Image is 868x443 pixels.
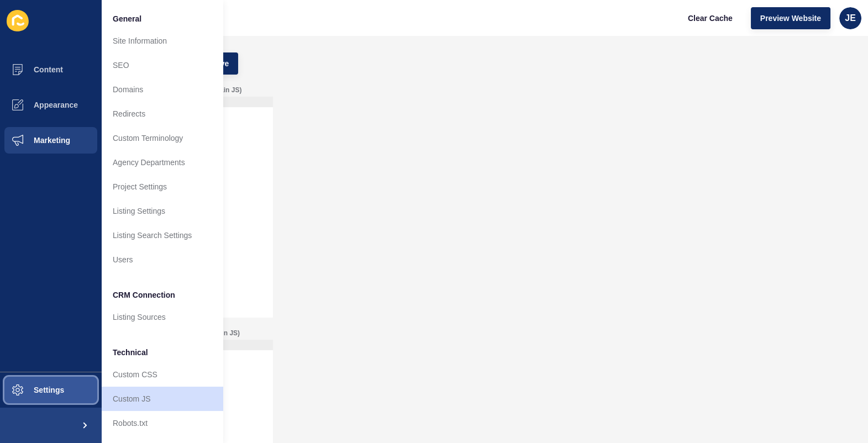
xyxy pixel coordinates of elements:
[102,247,223,272] a: Users
[760,13,821,24] span: Preview Website
[102,362,223,387] a: Custom CSS
[102,305,223,329] a: Listing Sources
[102,199,223,223] a: Listing Settings
[102,126,223,150] a: Custom Terminology
[102,223,223,247] a: Listing Search Settings
[678,7,742,29] button: Clear Cache
[102,102,223,126] a: Redirects
[102,53,223,77] a: SEO
[102,411,223,435] a: Robots.txt
[102,150,223,175] a: Agency Departments
[751,7,830,29] button: Preview Website
[102,387,223,411] a: Custom JS
[113,289,175,300] span: CRM Connection
[102,29,223,53] a: Site Information
[845,13,856,24] span: JE
[102,175,223,199] a: Project Settings
[113,347,148,358] span: Technical
[102,77,223,102] a: Domains
[113,13,141,24] span: General
[688,13,733,24] span: Clear Cache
